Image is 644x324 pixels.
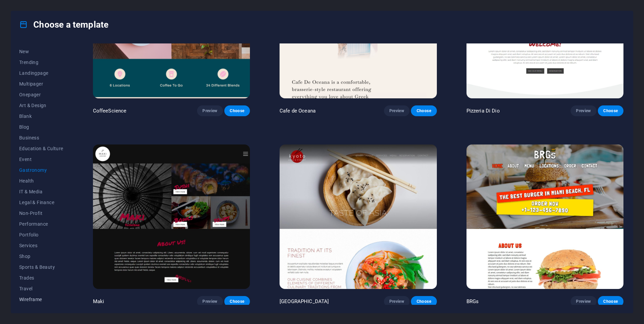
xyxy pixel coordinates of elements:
span: Health [19,178,63,184]
span: Art & Design [19,103,63,108]
span: Event [19,157,63,162]
button: Sports & Beauty [19,262,63,272]
button: Choose [411,296,437,307]
span: Choose [230,108,245,114]
button: Preview [384,296,410,307]
button: Art & Design [19,100,63,111]
button: Preview [197,296,223,307]
span: Travel [19,286,63,291]
span: Preview [576,299,591,304]
button: Portfolio [19,229,63,240]
span: Choose [230,299,245,304]
button: Preview [571,105,596,116]
span: Landingpage [19,70,63,76]
span: Business [19,135,63,140]
span: Preview [202,299,217,304]
span: Preview [202,108,217,114]
span: Performance [19,221,63,227]
span: Choose [603,299,618,304]
span: Preview [576,108,591,114]
button: Blog [19,122,63,132]
button: Choose [224,105,250,116]
span: Choose [603,108,618,114]
img: BRGs [466,144,623,289]
span: Onepager [19,92,63,97]
button: Wireframe [19,294,63,305]
button: Choose [598,296,623,307]
span: Shop [19,254,63,259]
span: Education & Culture [19,146,63,151]
span: Blank [19,114,63,119]
button: Legal & Finance [19,197,63,208]
p: Pizzeria Di Dio [466,107,500,114]
span: Choose [416,108,431,114]
span: Blog [19,124,63,130]
button: Preview [384,105,410,116]
button: New [19,46,63,57]
button: Preview [197,105,223,116]
span: Preview [389,299,404,304]
span: Services [19,243,63,248]
span: Trending [19,60,63,65]
img: Maki [93,144,250,289]
button: Travel [19,283,63,294]
span: New [19,49,63,54]
button: Choose [224,296,250,307]
button: Trending [19,57,63,68]
span: Trades [19,275,63,281]
span: IT & Media [19,189,63,194]
button: Preview [571,296,596,307]
button: Event [19,154,63,165]
p: BRGs [466,298,479,305]
button: Onepager [19,89,63,100]
button: Services [19,240,63,251]
button: Multipager [19,78,63,89]
p: Cafe de Oceana [280,107,316,114]
button: Shop [19,251,63,262]
span: Choose [416,299,431,304]
button: Non-Profit [19,208,63,219]
p: CoffeeScience [93,107,127,114]
img: Kyoto [280,144,437,289]
span: Gastronomy [19,167,63,173]
p: Maki [93,298,104,305]
button: Gastronomy [19,165,63,175]
button: Landingpage [19,68,63,78]
button: Blank [19,111,63,122]
span: Sports & Beauty [19,264,63,270]
button: IT & Media [19,186,63,197]
p: [GEOGRAPHIC_DATA] [280,298,329,305]
button: Choose [411,105,437,116]
button: Trades [19,272,63,283]
span: Portfolio [19,232,63,237]
span: Non-Profit [19,210,63,216]
button: Education & Culture [19,143,63,154]
button: Health [19,175,63,186]
span: Wireframe [19,297,63,302]
span: Preview [389,108,404,114]
button: Business [19,132,63,143]
button: Choose [598,105,623,116]
h4: Choose a template [19,19,108,30]
span: Legal & Finance [19,200,63,205]
span: Multipager [19,81,63,87]
button: Performance [19,219,63,229]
